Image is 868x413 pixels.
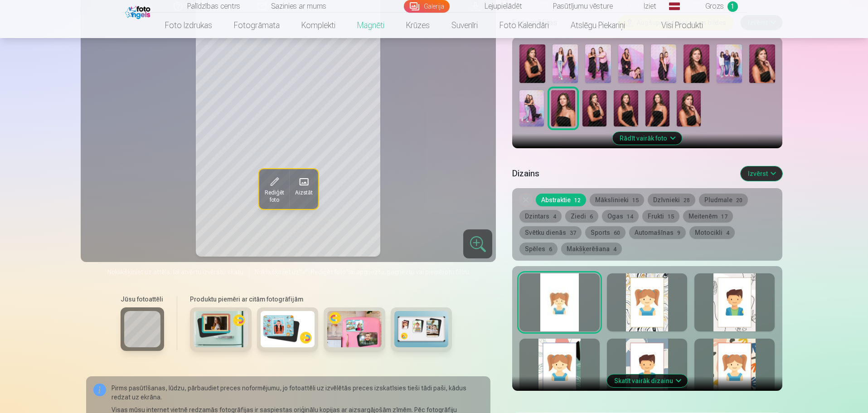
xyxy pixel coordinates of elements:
[684,197,690,204] span: 28
[614,230,620,236] span: 60
[519,210,562,223] button: Dzintars4
[346,268,349,276] span: "
[154,13,223,38] a: Foto izdrukas
[255,268,299,276] span: Noklikšķiniet uz
[736,197,742,204] span: 20
[299,268,302,276] span: "
[683,210,733,223] button: Meitenēm17
[565,210,598,223] button: Ziedi6
[441,13,489,38] a: Suvenīri
[512,167,733,180] h5: Dizains
[489,13,560,38] a: Foto kalendāri
[311,268,346,276] span: Rediģēt foto
[536,194,586,206] button: Abstraktie12
[291,13,346,38] a: Komplekti
[677,230,680,236] span: 9
[395,13,441,38] a: Krūzes
[346,13,395,38] a: Magnēti
[705,1,724,12] span: Grozs
[590,214,593,220] span: 6
[642,210,679,223] button: Frukti15
[585,226,626,239] button: Sports60
[186,295,456,304] h6: Produktu piemēri ar citām fotogrāfijām
[107,267,243,277] span: Noklikšķiniet uz attēla, lai atvērtu izvērstu skatu
[259,169,289,209] button: Rediģēt foto
[721,214,727,220] span: 17
[590,194,644,206] button: Mākslinieki15
[223,13,291,38] a: Fotogrāmata
[519,243,558,255] button: Spēles6
[553,214,556,220] span: 4
[607,374,688,387] button: Skatīt vairāk dizainu
[741,166,782,181] button: Izvērst
[125,4,153,19] img: /fa1
[627,214,633,220] span: 14
[349,268,469,276] span: lai apgrieztu, pagrieztu vai piemērotu filtru
[726,230,729,236] span: 4
[519,226,582,239] button: Svētku dienās37
[289,169,318,209] button: Aizstāt
[636,13,714,38] a: Visi produkti
[727,1,738,12] span: 1
[689,226,735,239] button: Motocikli4
[295,189,312,196] span: Aizstāt
[561,243,622,255] button: Makšķerēšana4
[112,384,484,402] p: Pirms pasūtīšanas, lūdzu, pārbaudiet preces noformējumu, jo fotoattēli uz izvēlētās preces izskat...
[549,246,552,253] span: 6
[648,194,695,206] button: Dzīvnieki28
[560,13,636,38] a: Atslēgu piekariņi
[121,295,164,304] h6: Jūsu fotoattēli
[613,246,616,253] span: 4
[668,214,674,220] span: 15
[612,132,682,145] button: Rādīt vairāk foto
[264,189,284,204] span: Rediģēt foto
[632,197,639,204] span: 15
[570,230,576,236] span: 37
[574,197,581,204] span: 12
[602,210,639,223] button: Ogas14
[629,226,686,239] button: Automašīnas9
[699,194,748,206] button: Pludmale20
